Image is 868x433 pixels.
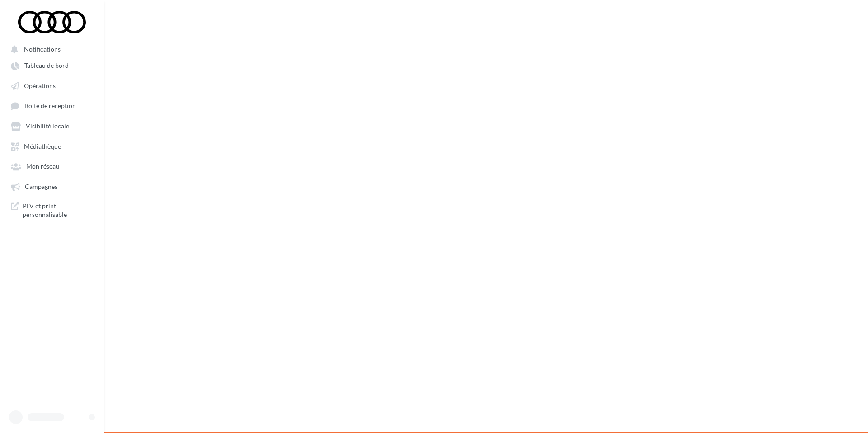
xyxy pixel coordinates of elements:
[24,102,76,110] span: Boîte de réception
[5,77,99,94] a: Opérations
[24,62,69,70] span: Tableau de bord
[25,183,57,190] span: Campagnes
[23,202,93,219] span: PLV et print personnalisable
[5,97,99,114] a: Boîte de réception
[26,163,59,170] span: Mon réseau
[5,158,99,174] a: Mon réseau
[24,142,61,150] span: Médiathèque
[5,118,99,134] a: Visibilité locale
[26,122,69,130] span: Visibilité locale
[5,138,99,154] a: Médiathèque
[5,198,99,223] a: PLV et print personnalisable
[24,82,56,89] span: Opérations
[24,45,61,53] span: Notifications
